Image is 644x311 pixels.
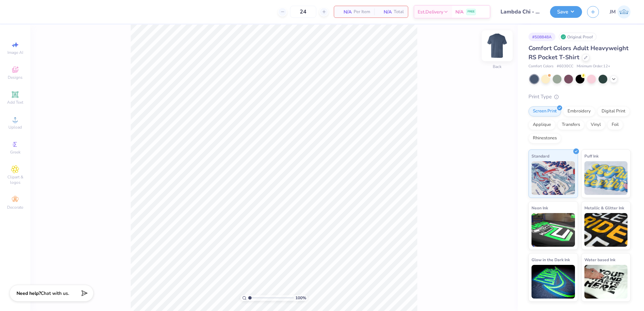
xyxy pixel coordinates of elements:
span: Decorate [7,205,23,210]
span: Neon Ink [532,204,548,211]
div: Embroidery [563,106,595,116]
span: N/A [338,8,352,15]
span: Comfort Colors [528,64,553,69]
img: Puff Ink [584,161,628,195]
span: Greek [10,149,21,155]
span: Puff Ink [584,152,599,160]
strong: Need help? [17,290,41,297]
span: JM [610,8,616,16]
span: Image AI [7,50,23,55]
img: Metallic & Glitter Ink [584,213,628,247]
span: Water based Ink [584,256,615,263]
a: JM [610,5,631,19]
div: Screen Print [528,106,561,116]
input: Untitled Design [495,5,545,19]
span: # 6030CC [557,64,573,69]
div: Original Proof [559,33,597,41]
div: Back [493,64,502,70]
img: Water based Ink [584,265,628,299]
span: Total [394,8,404,15]
button: Save [550,6,582,18]
span: N/A [455,8,463,15]
span: Add Text [7,100,23,105]
span: Upload [8,125,22,130]
span: Metallic & Glitter Ink [584,204,624,211]
img: Neon Ink [532,213,575,247]
input: – – [290,6,316,18]
span: Designs [8,75,23,80]
div: Applique [528,120,555,130]
img: Standard [532,161,575,195]
div: Digital Print [597,106,630,116]
span: Standard [532,152,549,160]
span: Glow in the Dark Ink [532,256,570,263]
div: # 508848A [528,33,555,41]
span: Est. Delivery [418,8,443,15]
div: Vinyl [586,120,605,130]
span: Per Item [354,8,370,15]
span: Minimum Order: 12 + [577,64,610,69]
div: Foil [607,120,623,130]
div: Transfers [557,120,584,130]
span: FREE [468,9,475,14]
div: Rhinestones [528,133,561,143]
span: Chat with us. [41,290,69,297]
img: Glow in the Dark Ink [532,265,575,299]
span: 100 % [295,295,306,301]
img: Back [484,32,511,59]
img: Joshua Malaki [617,5,631,19]
div: Print Type [528,93,631,101]
span: N/A [378,8,392,15]
span: Clipart & logos [3,174,27,185]
span: Comfort Colors Adult Heavyweight RS Pocket T-Shirt [528,44,629,61]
